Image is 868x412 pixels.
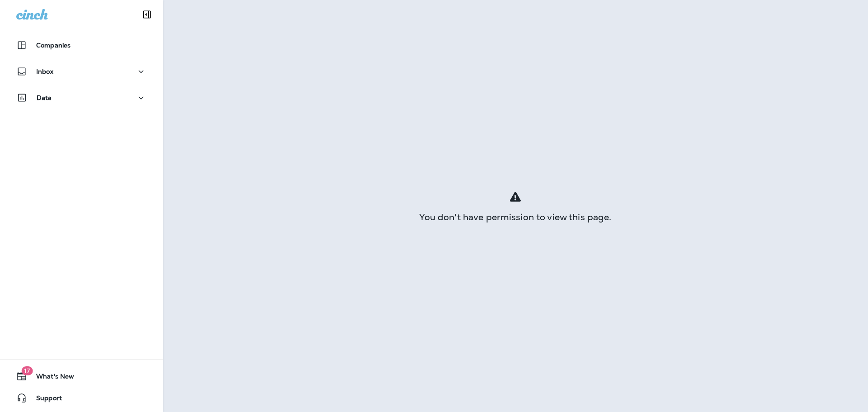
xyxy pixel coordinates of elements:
button: Collapse Sidebar [134,5,160,24]
button: Support [9,389,154,407]
button: Inbox [9,62,154,81]
p: Data [37,94,52,101]
span: Support [27,394,62,405]
span: What's New [27,373,74,384]
button: 17What's New [9,367,154,385]
button: Data [9,89,154,107]
button: Companies [9,36,154,54]
span: 17 [21,366,33,375]
p: Inbox [36,68,53,75]
div: You don't have permission to view this page. [163,213,868,221]
p: Companies [36,42,71,49]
